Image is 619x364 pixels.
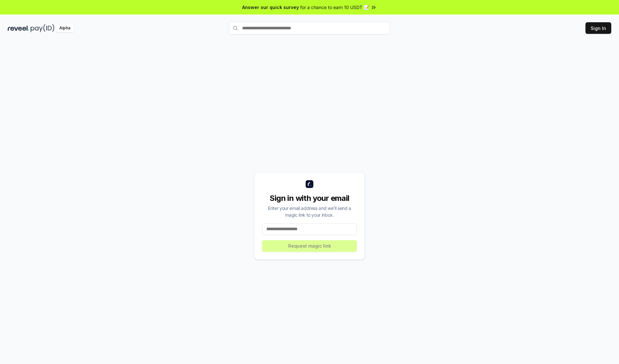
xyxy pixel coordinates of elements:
img: reveel_dark [8,24,29,32]
div: Sign in with your email [262,193,357,203]
span: Answer our quick survey [242,4,299,11]
button: Sign In [585,22,611,34]
div: Enter your email address and we’ll send a magic link to your inbox. [262,205,357,218]
img: pay_id [31,24,54,32]
img: logo_small [306,180,313,188]
span: for a chance to earn 10 USDT 📝 [300,4,369,11]
div: Alpha [56,24,74,32]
